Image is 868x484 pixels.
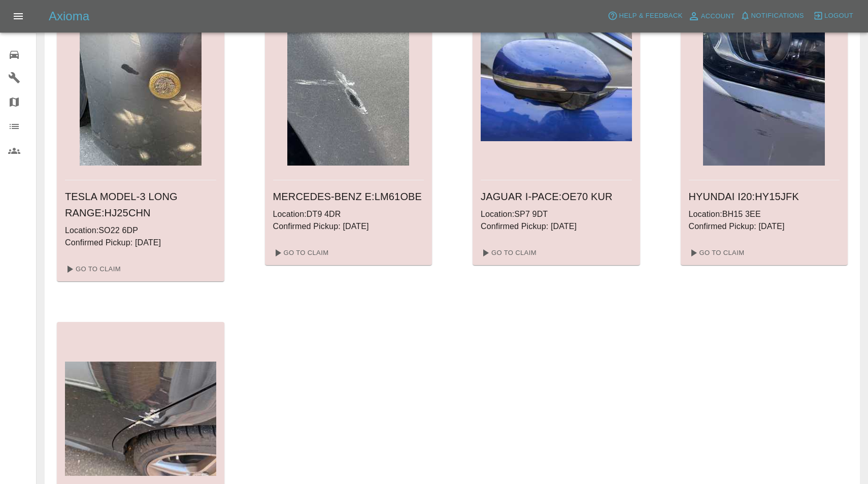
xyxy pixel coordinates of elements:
p: Confirmed Pickup: [DATE] [65,237,216,249]
button: Logout [811,8,856,24]
h6: MERCEDES-BENZ E : LM61OBE [273,188,424,205]
p: Location: SP7 9DT [481,208,632,220]
a: Go To Claim [477,245,539,261]
span: Account [701,11,735,22]
span: Notifications [751,10,804,22]
p: Confirmed Pickup: [DATE] [273,220,424,233]
h6: JAGUAR I-PACE : OE70 KUR [481,188,632,205]
h6: TESLA MODEL-3 LONG RANGE : HJ25CHN [65,188,216,221]
p: Location: SO22 6DP [65,224,216,237]
a: Go To Claim [61,261,123,277]
p: Location: BH15 3EE [689,208,840,220]
h5: Axioma [49,8,89,24]
span: Logout [824,10,853,22]
h6: HYUNDAI I20 : HY15JFK [689,188,840,205]
p: Confirmed Pickup: [DATE] [481,220,632,233]
a: Account [685,8,738,24]
p: Confirmed Pickup: [DATE] [689,220,840,233]
button: Help & Feedback [605,8,685,24]
button: Notifications [738,8,807,24]
span: Help & Feedback [619,10,682,22]
p: Location: DT9 4DR [273,208,424,220]
a: Go To Claim [685,245,747,261]
button: Open drawer [6,4,30,28]
a: Go To Claim [269,245,331,261]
